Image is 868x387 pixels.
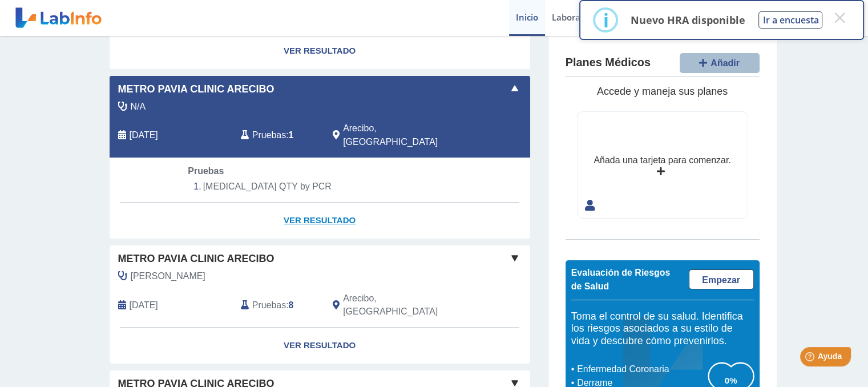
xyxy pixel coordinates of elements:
[566,56,651,70] h4: Planes Médicos
[603,10,608,30] div: i
[689,269,754,289] a: Empezar
[597,86,728,97] span: Accede y maneja sus planes
[131,269,205,283] span: Nieves Rodriguez, Mariela
[232,292,324,319] div: :
[130,128,158,142] span: 2025-06-05
[188,166,224,176] span: Pruebas
[252,299,286,312] span: Pruebas
[829,7,850,28] button: Close this dialog
[758,11,822,29] button: Ir a encuesta
[118,251,274,267] span: Metro Pavia Clinic Arecibo
[702,275,740,285] span: Empezar
[594,154,730,167] div: Añada una tarjeta para comenzar.
[571,268,671,291] span: Evaluación de Riesgos de Salud
[131,100,146,114] span: N/A
[118,82,274,97] span: Metro Pavia Clinic Arecibo
[110,203,530,239] a: Ver Resultado
[710,58,740,68] span: Añadir
[680,53,760,73] button: Añadir
[232,122,324,149] div: :
[252,128,286,142] span: Pruebas
[188,178,451,195] li: [MEDICAL_DATA] QTY by PCR
[571,311,754,348] h5: Toma el control de su salud. Identifica los riesgos asociados a su estilo de vida y descubre cómo...
[630,13,745,27] p: Nuevo HRA disponible
[766,342,855,374] iframe: Help widget launcher
[289,300,294,310] b: 8
[110,328,530,364] a: Ver Resultado
[130,299,158,312] span: 2025-05-12
[343,122,469,149] span: Arecibo, PR
[574,362,708,376] li: Enfermedad Coronaria
[110,33,530,69] a: Ver Resultado
[343,292,469,319] span: Arecibo, PR
[289,130,294,140] b: 1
